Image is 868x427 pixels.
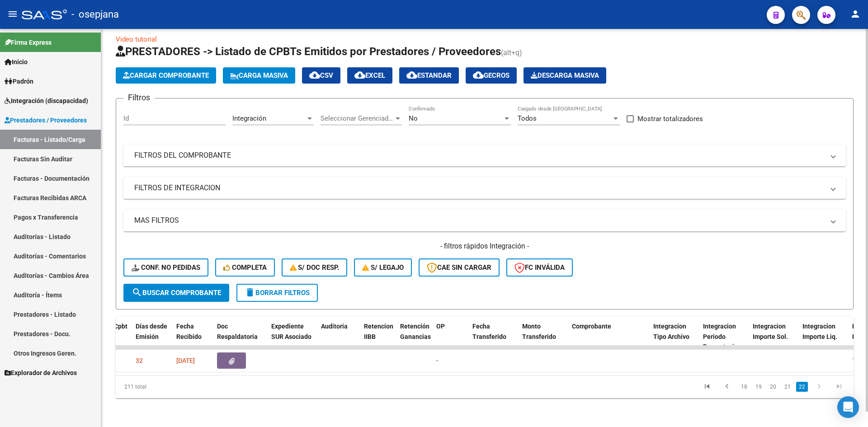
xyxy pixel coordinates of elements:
[473,71,509,80] span: Gecros
[466,67,517,84] button: Gecros
[506,258,573,277] button: FC Inválida
[123,71,209,80] span: Cargar Comprobante
[753,323,788,340] span: Integracion Importe Sol.
[223,263,267,272] span: Completa
[116,35,157,43] a: Video tutorial
[123,241,846,251] h4: - filtros rápidos Integración -
[290,263,340,272] span: S/ Doc Resp.
[427,263,491,272] span: CAE SIN CARGAR
[215,258,275,277] button: Completa
[5,38,52,47] span: Firma Express
[409,114,418,122] span: No
[737,379,751,394] li: page 18
[132,289,221,297] span: Buscar Comprobante
[123,177,846,199] mat-expansion-panel-header: FILTROS DE INTEGRACION
[217,323,258,340] span: Doc Respaldatoria
[796,382,808,392] a: 22
[738,382,750,392] a: 18
[519,317,568,357] datatable-header-cell: Monto Transferido
[531,71,599,80] span: Descarga Masiva
[524,67,606,84] app-download-masive: Descarga masiva de comprobantes (adjuntos)
[568,317,650,357] datatable-header-cell: Comprobante
[132,287,142,298] mat-icon: search
[360,317,396,357] datatable-header-cell: Retencion IIBB
[799,317,849,357] datatable-header-cell: Integracion Importe Liq.
[749,317,799,357] datatable-header-cell: Integracion Importe Sol.
[572,323,611,330] span: Comprobante
[354,258,412,277] button: S/ legajo
[134,183,824,193] mat-panel-title: FILTROS DE INTEGRACION
[223,67,295,84] button: Carga Masiva
[5,76,33,86] span: Padrón
[782,382,793,392] a: 21
[309,71,333,80] span: CSV
[362,263,404,272] span: S/ legajo
[230,71,288,80] span: Carga Masiva
[766,379,780,394] li: page 20
[354,71,385,80] span: EXCEL
[802,323,837,340] span: Integracion Importe Liq.
[302,67,340,84] button: CSV
[347,67,392,84] button: EXCEL
[245,289,310,297] span: Borrar Filtros
[767,382,779,392] a: 20
[232,114,266,122] span: Integración
[751,379,766,394] li: page 19
[245,287,255,298] mat-icon: delete
[524,67,606,84] button: Descarga Masiva
[811,382,828,392] a: go to next page
[123,210,846,231] mat-expansion-panel-header: MAS FILTROS
[837,396,859,418] div: Open Intercom Messenger
[354,70,365,80] mat-icon: cloud_download
[830,382,848,392] a: go to last page
[522,323,556,340] span: Monto Transferido
[518,114,537,122] span: Todos
[236,284,318,302] button: Borrar Filtros
[213,317,268,357] datatable-header-cell: Doc Respaldatoria
[850,9,861,19] mat-icon: person
[406,70,417,80] mat-icon: cloud_download
[71,5,119,24] span: - osepjana
[5,57,28,67] span: Inicio
[436,357,438,364] span: -
[637,113,703,124] span: Mostrar totalizadores
[364,323,393,340] span: Retencion IIBB
[5,115,87,125] span: Prestadores / Proveedores
[650,317,699,357] datatable-header-cell: Integracion Tipo Archivo
[436,323,445,330] span: OP
[134,150,824,160] mat-panel-title: FILTROS DEL COMPROBANTE
[136,323,167,340] span: Días desde Emisión
[433,317,469,357] datatable-header-cell: OP
[176,357,195,364] span: [DATE]
[469,317,519,357] datatable-header-cell: Fecha Transferido
[132,263,200,272] span: Conf. no pedidas
[173,317,213,357] datatable-header-cell: Fecha Recibido
[698,382,716,392] a: go to first page
[514,263,565,272] span: FC Inválida
[753,382,764,392] a: 19
[136,357,143,364] span: 32
[116,67,216,84] button: Cargar Comprobante
[653,323,689,340] span: Integracion Tipo Archivo
[116,375,262,398] div: 211 total
[317,317,360,357] datatable-header-cell: Auditoria
[472,323,506,340] span: Fecha Transferido
[419,258,500,277] button: CAE SIN CARGAR
[282,258,348,277] button: S/ Doc Resp.
[132,317,173,357] datatable-header-cell: Días desde Emisión
[309,70,320,80] mat-icon: cloud_download
[134,216,824,225] mat-panel-title: MAS FILTROS
[400,323,431,340] span: Retención Ganancias
[123,145,846,166] mat-expansion-panel-header: FILTROS DEL COMPROBANTE
[5,96,88,106] span: Integración (discapacidad)
[406,71,452,80] span: Estandar
[780,379,795,394] li: page 21
[396,317,433,357] datatable-header-cell: Retención Ganancias
[473,70,484,80] mat-icon: cloud_download
[7,9,18,19] mat-icon: menu
[501,48,522,57] span: (alt+q)
[718,382,736,392] a: go to previous page
[123,284,229,302] button: Buscar Comprobante
[5,368,77,378] span: Explorador de Archivos
[321,114,394,122] span: Seleccionar Gerenciador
